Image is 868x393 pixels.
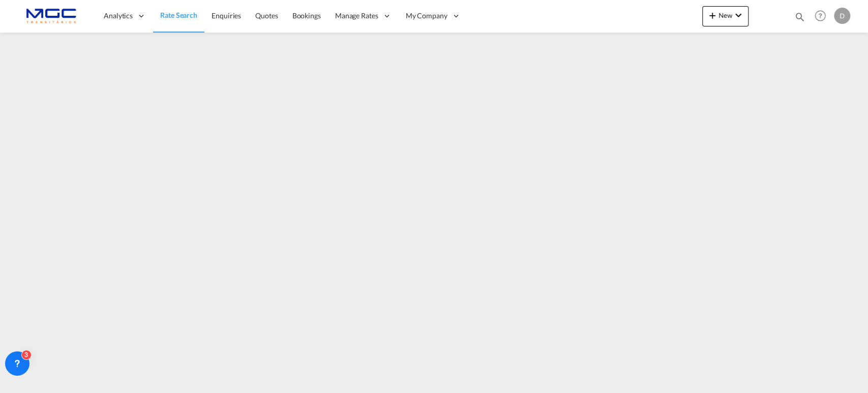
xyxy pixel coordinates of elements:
img: 92835000d1c111ee8b33af35afdd26c7.png [15,5,84,27]
div: icon-magnify [794,11,805,26]
span: Manage Rates [335,11,378,21]
span: Enquiries [212,11,241,20]
md-icon: icon-chevron-down [732,9,744,21]
span: New [706,11,744,19]
button: icon-plus 400-fgNewicon-chevron-down [702,6,749,26]
div: Help [812,7,834,25]
span: Rate Search [160,11,197,19]
div: D [834,8,850,24]
span: Help [812,7,829,24]
span: Analytics [104,11,133,21]
span: Quotes [255,11,278,20]
span: Bookings [292,11,321,20]
span: My Company [406,11,447,21]
md-icon: icon-plus 400-fg [706,9,719,21]
md-icon: icon-magnify [794,11,805,22]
